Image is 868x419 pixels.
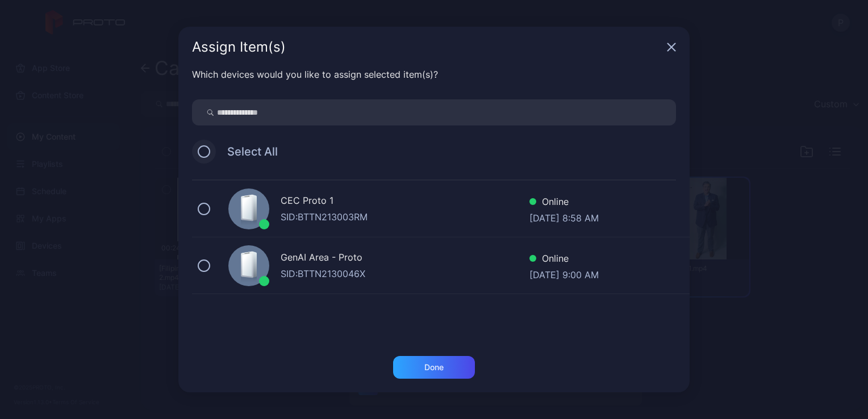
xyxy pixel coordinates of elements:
span: Select All [216,145,278,158]
div: [DATE] 8:58 AM [529,211,599,223]
div: Which devices would you like to assign selected item(s)? [192,68,676,81]
div: Assign Item(s) [192,40,662,54]
div: Online [529,195,599,211]
button: Done [393,356,475,379]
div: GenAI Area - Proto [281,250,529,267]
div: [DATE] 9:00 AM [529,268,599,279]
div: Done [424,363,444,372]
div: CEC Proto 1 [281,194,529,210]
div: SID: BTTN2130046X [281,267,529,280]
div: Online [529,252,599,268]
div: SID: BTTN213003RM [281,210,529,224]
